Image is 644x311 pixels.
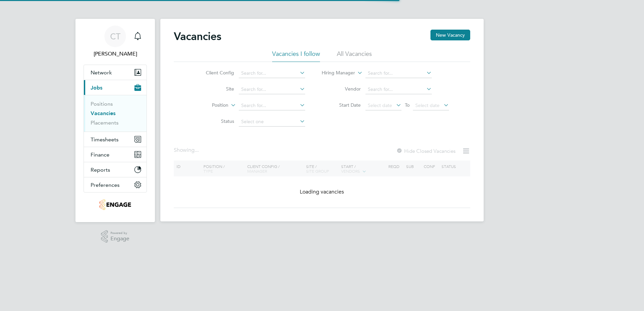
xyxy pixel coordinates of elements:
label: Site [195,86,234,92]
a: Go to home page [84,199,147,210]
a: Vacancies [91,110,116,116]
label: Status [195,118,234,124]
li: Vacancies I follow [272,50,320,62]
span: Engage [110,236,129,242]
span: Finance [91,151,109,158]
span: Select date [415,102,440,108]
span: Select date [368,102,392,108]
label: Hide Closed Vacancies [396,148,455,154]
input: Search for... [239,85,305,94]
input: Search for... [365,69,432,78]
input: Search for... [239,69,305,78]
div: Showing [174,147,200,154]
span: Timesheets [91,136,119,143]
a: CT[PERSON_NAME] [84,26,147,58]
a: Placements [91,119,119,126]
span: Powered by [110,230,129,236]
span: Network [91,69,112,76]
h2: Vacancies [174,30,221,43]
button: Preferences [84,177,147,192]
a: Positions [91,101,113,107]
button: Timesheets [84,132,147,147]
li: All Vacancies [337,50,372,62]
span: To [403,101,412,109]
div: Jobs [84,95,147,132]
span: CT [110,32,121,41]
button: Jobs [84,80,147,95]
label: Vendor [322,86,361,92]
button: New Vacancy [430,30,470,40]
button: Network [84,65,147,80]
input: Search for... [365,85,432,94]
button: Finance [84,147,147,162]
span: ... [195,147,199,153]
button: Reports [84,162,147,177]
label: Client Config [195,70,234,76]
a: Powered byEngage [101,230,130,243]
input: Search for... [239,101,305,110]
label: Start Date [322,102,361,108]
span: Jobs [91,84,102,91]
span: Preferences [91,182,120,188]
input: Select one [239,117,305,127]
label: Hiring Manager [316,70,355,76]
span: Reports [91,167,110,173]
label: Position [190,102,228,109]
nav: Main navigation [75,19,155,222]
span: Chloe Taquin [84,50,147,58]
img: thornbaker-logo-retina.png [99,199,131,210]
